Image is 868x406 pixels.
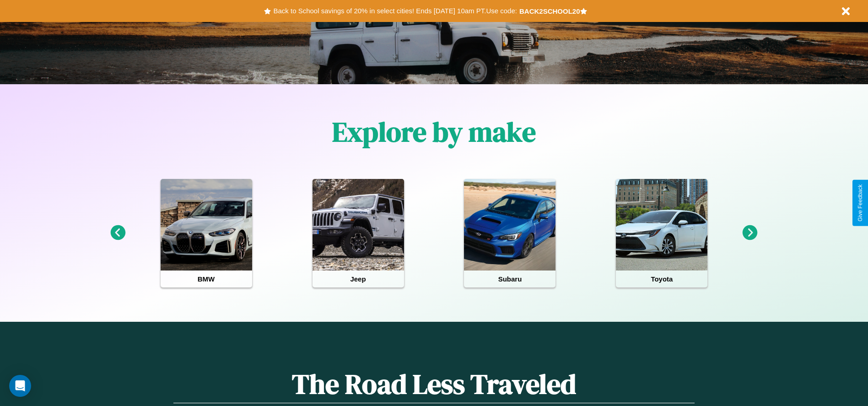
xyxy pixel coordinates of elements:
[9,375,31,397] div: Open Intercom Messenger
[161,271,252,287] h4: BMW
[173,365,694,403] h1: The Road Less Traveled
[332,113,536,151] h1: Explore by make
[271,5,519,17] button: Back to School savings of 20% in select cities! Ends [DATE] 10am PT.Use code:
[857,184,863,222] div: Give Feedback
[519,7,580,15] b: BACK2SCHOOL20
[464,271,555,287] h4: Subaru
[313,271,404,287] h4: Jeep
[616,271,707,287] h4: Toyota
